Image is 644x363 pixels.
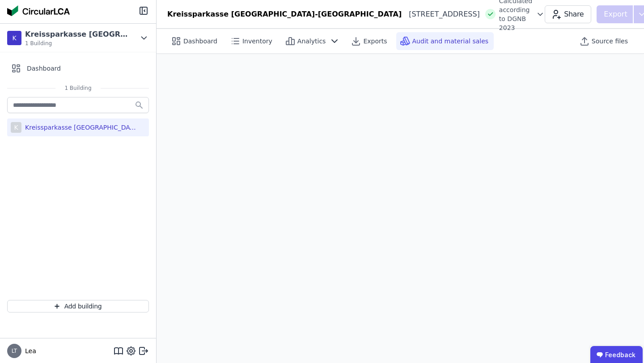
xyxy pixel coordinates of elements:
[7,300,149,312] button: Add building
[21,346,36,355] span: Lea
[412,37,489,46] span: Audit and material sales
[27,64,61,73] span: Dashboard
[21,123,138,132] div: Kreissparkasse [GEOGRAPHIC_DATA]-[GEOGRAPHIC_DATA]
[25,29,128,40] div: Kreissparkasse [GEOGRAPHIC_DATA]
[592,37,628,46] span: Source files
[183,37,217,46] span: Dashboard
[545,5,591,23] button: Share
[7,31,21,45] div: K
[167,9,402,20] div: Kreissparkasse [GEOGRAPHIC_DATA]-[GEOGRAPHIC_DATA]
[25,40,128,47] span: 1 Building
[242,37,272,46] span: Inventory
[157,29,644,363] iframe: retool
[297,37,326,46] span: Analytics
[7,5,70,16] img: Concular
[55,84,100,92] span: 1 Building
[604,9,629,20] p: Export
[11,122,21,133] div: K
[12,348,17,354] span: LT
[363,37,387,46] span: Exports
[402,9,480,20] div: [STREET_ADDRESS]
